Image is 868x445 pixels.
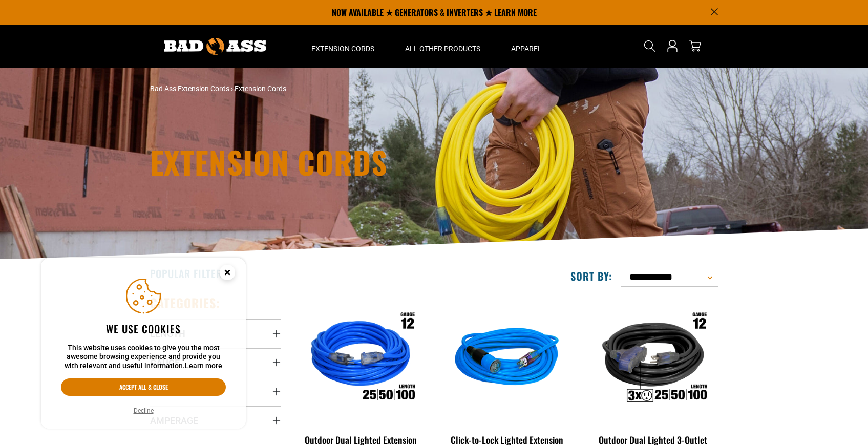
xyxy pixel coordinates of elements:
[496,25,557,68] summary: Apparel
[231,84,233,93] span: ›
[235,84,286,93] span: Extension Cords
[164,38,266,55] img: Bad Ass Extension Cords
[642,38,658,54] summary: Search
[131,406,157,416] button: Decline
[588,300,717,418] img: Outdoor Dual Lighted 3-Outlet Extension Cord w/ Safety CGM
[61,344,226,371] p: This website uses cookies to give you the most awesome browsing experience and provide you with r...
[185,362,222,370] a: Learn more
[41,258,246,429] aside: Cookie Consent
[442,300,571,418] img: blue
[511,44,542,53] span: Apparel
[297,300,426,418] img: Outdoor Dual Lighted Extension Cord w/ Safety CGM
[61,378,226,396] button: Accept all & close
[405,44,480,53] span: All Other Products
[311,44,374,53] span: Extension Cords
[390,25,496,68] summary: All Other Products
[150,83,524,94] nav: breadcrumbs
[150,146,524,177] h1: Extension Cords
[296,25,390,68] summary: Extension Cords
[61,322,226,335] h2: We use cookies
[150,84,229,93] a: Bad Ass Extension Cords
[570,269,612,283] label: Sort by:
